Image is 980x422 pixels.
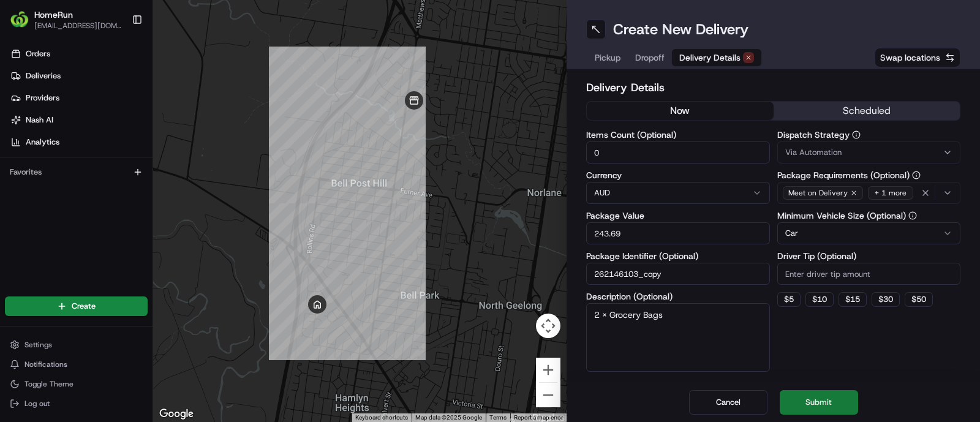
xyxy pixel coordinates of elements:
[86,207,148,217] a: Powered byPylon
[785,147,842,158] span: Via Automation
[26,137,59,148] span: Analytics
[156,406,197,422] a: Open this area in Google Maps (opens a new window)
[587,102,774,120] button: now
[586,130,770,139] label: Items Count (Optional)
[586,171,770,179] label: Currency
[777,141,961,164] button: Via Automation
[7,173,99,195] a: 📗Knowledge Base
[586,141,770,164] input: Enter number of items
[679,51,741,64] span: Delivery Details
[99,173,202,195] a: 💻API Documentation
[415,414,482,421] span: Map data ©2025 Google
[586,303,770,372] textarea: 2 x Grocery Bags
[777,182,961,204] button: Meet on Delivery+ 1 more
[116,178,197,190] span: API Documentation
[72,301,96,312] span: Create
[355,413,408,422] button: Keyboard shortcuts
[586,211,770,220] label: Package Value
[26,70,61,81] span: Deliveries
[5,375,148,393] button: Toggle Theme
[777,211,961,220] label: Minimum Vehicle Size (Optional)
[872,292,900,307] button: $30
[12,117,34,139] img: 1736555255976-a54dd68f-1ca7-489b-9aae-adbdc363a1c4
[595,51,620,64] span: Pickup
[34,21,122,31] button: [EMAIL_ADDRESS][DOMAIN_NAME]
[32,79,202,92] input: Clear
[689,390,767,415] button: Cancel
[905,292,933,307] button: $50
[780,390,858,415] button: Submit
[852,130,861,139] button: Dispatch Strategy
[5,44,153,64] a: Orders
[156,406,197,422] img: Google
[875,48,960,67] button: Swap locations
[26,48,50,59] span: Orders
[777,252,961,260] label: Driver Tip (Optional)
[613,20,748,39] h1: Create New Delivery
[536,358,560,382] button: Zoom in
[514,414,563,421] a: Report a map error
[586,263,770,285] input: Enter package identifier
[805,292,834,307] button: $10
[912,171,921,179] button: Package Requirements (Optional)
[586,292,770,301] label: Description (Optional)
[5,66,153,86] a: Deliveries
[5,336,148,353] button: Settings
[34,9,73,21] button: HomeRun
[777,292,801,307] button: $5
[42,129,155,139] div: We're available if you need us!
[635,51,665,64] span: Dropoff
[42,117,201,129] div: Start new chat
[788,188,848,198] span: Meet on Delivery
[536,383,560,407] button: Zoom out
[5,162,148,182] div: Favorites
[5,395,148,412] button: Log out
[208,121,223,135] button: Start new chat
[5,110,153,130] a: Nash AI
[26,92,59,104] span: Providers
[868,186,913,200] div: + 1 more
[586,252,770,260] label: Package Identifier (Optional)
[777,130,961,139] label: Dispatch Strategy
[10,10,29,29] img: HomeRun
[908,211,917,220] button: Minimum Vehicle Size (Optional)
[24,340,52,350] span: Settings
[122,208,148,217] span: Pylon
[12,12,37,37] img: Nash
[24,360,67,369] span: Notifications
[774,102,960,120] button: scheduled
[24,379,73,389] span: Toggle Theme
[777,263,961,285] input: Enter driver tip amount
[5,88,153,108] a: Providers
[880,51,940,64] span: Swap locations
[24,178,94,190] span: Knowledge Base
[5,296,148,316] button: Create
[536,314,560,338] button: Map camera controls
[839,292,867,307] button: $15
[586,222,770,244] input: Enter package value
[777,171,961,179] label: Package Requirements (Optional)
[12,179,22,189] div: 📗
[586,79,960,96] h2: Delivery Details
[5,356,148,373] button: Notifications
[5,132,153,152] a: Analytics
[489,414,507,421] a: Terms
[5,5,127,34] button: HomeRunHomeRun[EMAIL_ADDRESS][DOMAIN_NAME]
[12,49,223,69] p: Welcome 👋
[104,179,113,189] div: 💻
[26,115,53,126] span: Nash AI
[24,399,50,409] span: Log out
